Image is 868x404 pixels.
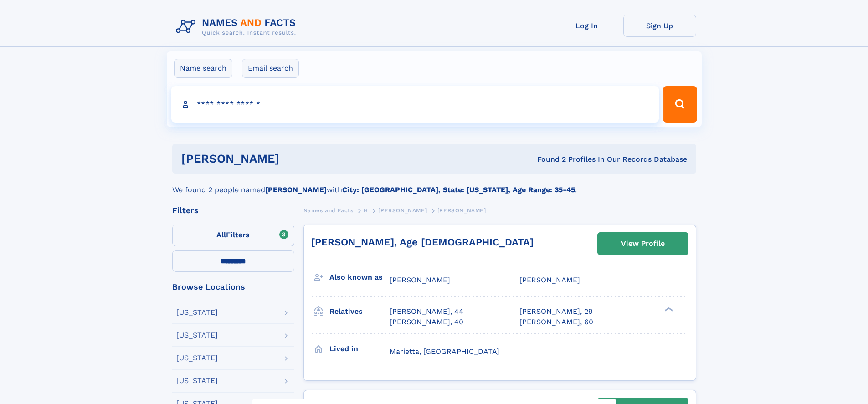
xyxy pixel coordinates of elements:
[176,309,218,316] div: [US_STATE]
[663,307,673,312] div: ❯
[378,205,427,216] a: [PERSON_NAME]
[176,377,218,384] div: [US_STATE]
[621,233,665,254] div: View Profile
[364,205,368,216] a: H
[342,185,575,194] b: City: [GEOGRAPHIC_DATA], State: [US_STATE], Age Range: 35-45
[172,15,303,39] img: Logo Names and Facts
[172,174,696,195] div: We found 2 people named with .
[172,225,294,246] label: Filters
[329,341,390,357] h3: Lived in
[519,307,593,317] a: [PERSON_NAME], 29
[242,59,299,78] label: Email search
[519,276,580,284] span: [PERSON_NAME]
[623,15,696,37] a: Sign Up
[550,15,623,37] a: Log In
[311,236,534,248] a: [PERSON_NAME], Age [DEMOGRAPHIC_DATA]
[378,207,427,214] span: [PERSON_NAME]
[176,332,218,339] div: [US_STATE]
[181,153,408,164] h1: [PERSON_NAME]
[329,270,390,285] h3: Also known as
[390,347,499,356] span: Marietta, [GEOGRAPHIC_DATA]
[437,207,486,214] span: [PERSON_NAME]
[216,230,226,239] span: All
[303,205,354,216] a: Names and Facts
[598,233,688,255] a: View Profile
[171,86,659,123] input: search input
[519,317,593,327] a: [PERSON_NAME], 60
[408,154,687,164] div: Found 2 Profiles In Our Records Database
[663,86,697,123] button: Search Button
[174,59,232,78] label: Name search
[172,283,294,291] div: Browse Locations
[390,317,463,327] a: [PERSON_NAME], 40
[176,354,218,362] div: [US_STATE]
[265,185,327,194] b: [PERSON_NAME]
[329,304,390,319] h3: Relatives
[390,276,450,284] span: [PERSON_NAME]
[364,207,368,214] span: H
[390,307,463,317] a: [PERSON_NAME], 44
[172,206,294,215] div: Filters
